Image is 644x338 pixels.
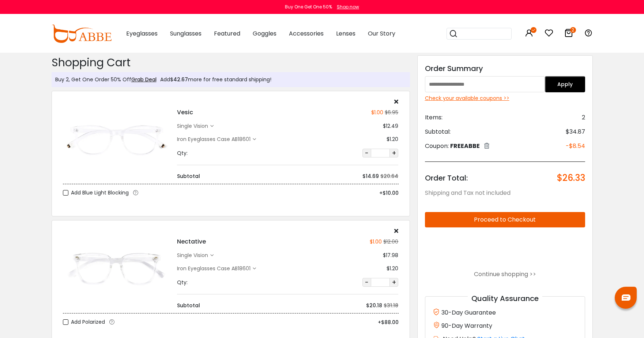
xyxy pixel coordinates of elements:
span: $42.67 [170,76,188,83]
div: $14.69 [362,172,379,180]
div: $31.18 [384,302,398,309]
span: Featured [214,29,240,38]
a: Continue shopping >> [474,270,536,278]
a: 2 [564,30,573,38]
img: chat [622,294,630,301]
span: Subtotal: [425,127,451,136]
div: Shipping and Tax not included [425,189,585,197]
div: single vision [177,252,210,259]
span: Our Story [368,29,395,38]
img: Nectative [63,242,170,296]
span: Goggles [253,29,276,38]
span: 2 [582,113,585,122]
span: Sunglasses [170,29,202,38]
h2: Shopping Cart [52,56,410,69]
span: Lenses [336,29,355,38]
span: Accessories [289,29,324,38]
div: Qty: [177,149,188,157]
div: $1.20 [387,265,398,272]
div: $20.64 [380,172,398,180]
div: $20.18 [366,302,382,309]
span: +$10.00 [379,189,399,197]
span: $26.33 [557,173,585,183]
button: Proceed to Checkout [425,212,585,227]
span: Items: [425,113,442,122]
div: single vision [177,122,210,130]
div: Iron Eyeglasses Case AB18601 [177,135,253,143]
div: Add more for free standard shipping! [157,76,271,83]
div: 90-Day Warranty [433,321,577,330]
a: Grab Deal [131,76,157,83]
div: $6.95 [383,109,398,116]
img: Vesic [63,113,170,166]
div: 30-Day Guarantee [433,308,577,317]
span: Add Blue Light Blocking [71,188,129,197]
div: Subtotal [177,172,200,180]
div: Buy 2, Get One Order 50% Off [55,76,157,83]
button: - [362,278,371,287]
div: Shop now [337,4,359,10]
div: Check your available coupons >> [425,94,585,102]
a: Shop now [333,4,359,10]
img: abbeglasses.com [52,25,112,43]
h4: Nectative [177,237,206,246]
div: Subtotal [177,302,200,309]
div: Buy One Get One 50% [285,4,332,10]
span: -$8.54 [566,142,585,151]
iframe: PayPal [425,233,585,264]
div: $17.98 [383,252,398,259]
span: +$88.00 [378,319,399,326]
button: + [389,149,398,157]
span: Order Total: [425,173,468,183]
span: Eyeglasses [126,29,158,38]
div: Qty: [177,279,188,286]
div: Coupon: [425,142,489,151]
button: + [389,278,398,287]
div: $1.00 [371,109,383,116]
h4: Vesic [177,108,193,117]
div: Order Summary [425,63,585,74]
div: $1.20 [387,135,398,143]
button: Apply [545,76,585,92]
div: $12.49 [383,122,398,130]
div: $12.00 [382,238,398,246]
div: $1.00 [370,238,382,246]
span: $34.87 [566,127,585,136]
div: Iron Eyeglasses Case AB18601 [177,265,253,272]
span: FREEABBE [450,142,480,150]
span: Add Polarized [71,317,105,327]
button: - [362,149,371,157]
span: Quality Assurance [468,293,542,304]
i: 2 [570,27,576,33]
